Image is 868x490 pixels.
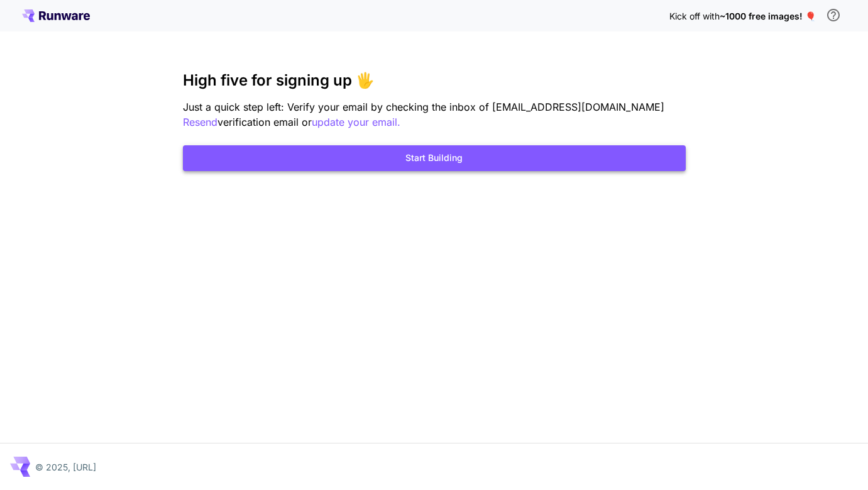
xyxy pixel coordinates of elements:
span: Kick off with [669,11,720,21]
span: ~1000 free images! 🎈 [720,11,816,21]
button: Start Building [183,145,686,171]
p: © 2025, [URL] [35,460,96,474]
span: Just a quick step left: Verify your email by checking the inbox of [EMAIL_ADDRESS][DOMAIN_NAME] [183,101,664,113]
button: In order to qualify for free credit, you need to sign up with a business email address and click ... [821,3,846,28]
button: Resend [183,114,217,130]
h3: High five for signing up 🖐️ [183,72,686,89]
span: verification email or [217,116,312,128]
button: update your email. [312,114,400,130]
